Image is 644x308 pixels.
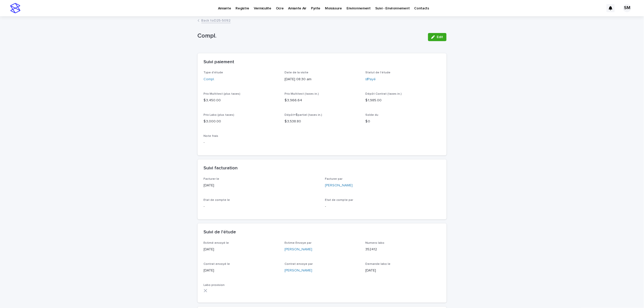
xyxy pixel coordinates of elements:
p: [DATE] [204,247,279,252]
p: - [204,204,319,209]
span: Facturer par [325,177,343,181]
span: Prix Multitest (taxes in.) [285,92,319,95]
a: [PERSON_NAME] [285,268,312,273]
p: Compl. [198,32,424,40]
p: $ 3,000.00 [204,119,279,124]
p: [DATE] [204,183,319,188]
span: Type d'étude [204,71,223,74]
p: $ 1,985.00 [366,98,441,103]
h2: Suivi de l'étude [204,230,236,235]
p: [DATE] 08:30 am [285,77,359,82]
span: Estimé envoyé le [204,241,229,245]
span: Solde du [366,114,379,117]
p: [DATE] [204,268,279,273]
img: stacker-logo-s-only.png [10,3,20,13]
h2: Suivi paiement [204,59,234,65]
p: - [325,204,441,209]
span: Dépôt Contrat (taxes in.) [366,92,402,95]
a: Compl. [204,77,215,82]
p: 352412 [366,247,441,252]
button: Edit [428,33,447,41]
span: Contrat envoyé le [204,263,230,266]
span: Etat de compte le [204,199,230,202]
h2: Suivi facturation [204,166,238,171]
p: $ 0 [366,119,441,124]
span: Etat de compte par [325,199,353,202]
span: Demande labo le [366,263,391,266]
p: [DATE] [366,268,441,273]
span: Labo provision [204,284,225,287]
span: Prix Labo (plus taxes) [204,114,234,117]
span: Numero labo [366,241,385,245]
a: [PERSON_NAME] [325,183,353,188]
a: Back toD25-5092 [201,17,231,23]
span: Dépôt+$partiel (taxes in.) [285,114,322,117]
p: - [204,140,441,145]
span: Edit [437,35,443,39]
span: Contrat envoye par [285,263,313,266]
div: SM [623,4,631,12]
a: ☑Payé [366,77,376,82]
p: $ 3,538.80 [285,119,359,124]
span: Statut de l'étude [366,71,391,74]
p: $ 3,966.64 [285,98,359,103]
span: Facturer le [204,177,219,181]
span: Prix Multitest (plus taxes) [204,92,241,95]
span: Estime Envoye par [285,241,311,245]
span: Date de la visite [285,71,308,74]
p: $ 3,450.00 [204,98,279,103]
a: [PERSON_NAME] [285,247,312,252]
span: Note frais [204,135,218,138]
